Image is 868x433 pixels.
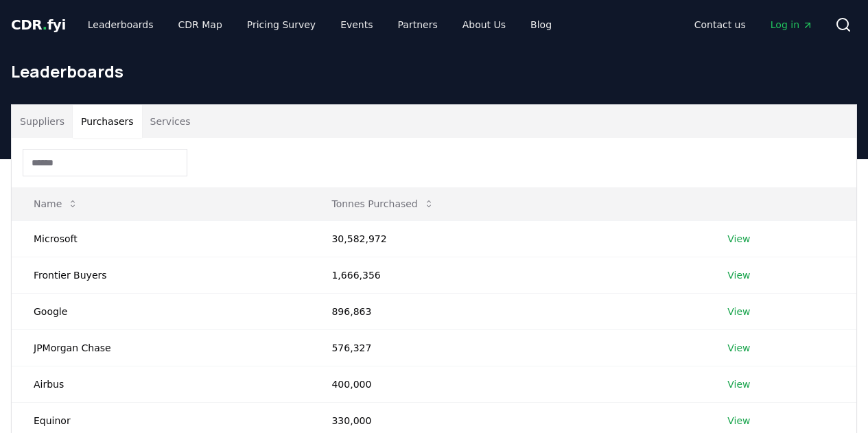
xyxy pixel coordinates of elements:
td: 1,666,356 [309,257,705,293]
span: CDR fyi [11,16,66,33]
a: View [727,377,750,391]
td: Frontier Buyers [12,257,309,293]
a: View [727,414,750,428]
a: About Us [451,12,517,37]
h1: Leaderboards [11,60,857,82]
span: Log in [771,18,813,32]
a: Partners [387,12,449,37]
a: CDR Map [167,12,233,37]
td: 896,863 [309,293,705,329]
td: 30,582,972 [309,220,705,257]
td: 400,000 [309,366,705,402]
nav: Main [683,12,824,37]
a: Contact us [683,12,757,37]
td: 576,327 [309,329,705,366]
a: CDR.fyi [11,15,66,34]
a: Log in [760,12,824,37]
nav: Main [77,12,563,37]
span: . [43,16,47,33]
td: Google [12,293,309,329]
a: View [727,268,750,282]
a: Pricing Survey [236,12,327,37]
button: Purchasers [73,105,142,138]
a: Leaderboards [77,12,165,37]
button: Services [142,105,199,138]
a: View [727,305,750,318]
td: Airbus [12,366,309,402]
a: Blog [519,12,563,37]
button: Suppliers [12,105,73,138]
a: View [727,341,750,355]
td: Microsoft [12,220,309,257]
a: View [727,232,750,246]
a: Events [329,12,384,37]
button: Name [23,190,89,218]
button: Tonnes Purchased [320,190,445,218]
td: JPMorgan Chase [12,329,309,366]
